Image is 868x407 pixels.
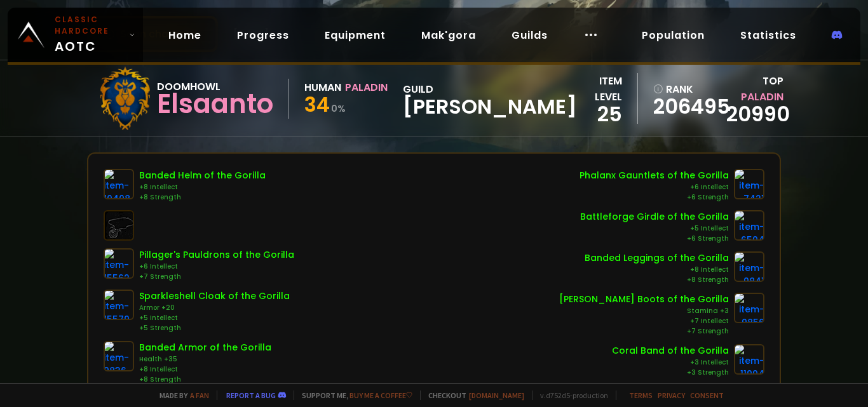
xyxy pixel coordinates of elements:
div: +8 Strength [139,375,271,385]
a: Terms [629,390,653,400]
div: Banded Armor of the Gorilla [139,341,271,354]
img: item-11994 [734,344,764,375]
span: Made by [152,390,209,400]
div: +8 Strength [585,275,729,285]
div: +5 Intellect [139,313,290,323]
div: +8 Strength [139,192,266,203]
div: Health +35 [139,354,271,364]
a: Report a bug [226,390,276,400]
div: item level [577,73,622,105]
div: Doomhowl [157,79,273,95]
div: Sparkleshell Cloak of the Gorilla [139,290,290,303]
div: guild [403,81,577,116]
span: AOTC [55,14,124,56]
div: Elsaanto [157,95,273,114]
div: Banded Leggings of the Gorilla [585,251,729,265]
div: +3 Strength [612,368,729,378]
div: +7 Strength [139,272,294,282]
img: item-7421 [734,169,764,199]
div: Pillager's Pauldrons of the Gorilla [139,248,294,262]
img: item-9841 [734,251,764,282]
div: Banded Helm of the Gorilla [139,169,266,182]
div: Armor +20 [139,303,290,313]
div: Stamina +3 [559,306,729,316]
a: Population [632,22,715,48]
span: Paladin [741,90,783,104]
a: a fan [190,390,209,400]
span: Support me, [294,390,412,400]
div: Phalanx Gauntlets of the Gorilla [580,169,729,182]
div: +8 Intellect [139,182,266,192]
span: Checkout [420,390,524,400]
div: +5 Intellect [580,224,729,234]
a: Home [158,22,212,48]
img: item-15562 [104,248,134,279]
div: Human [304,79,341,95]
div: [PERSON_NAME] Boots of the Gorilla [559,293,729,306]
img: item-6594 [734,210,764,241]
div: +5 Strength [139,323,290,333]
div: +6 Strength [580,234,729,244]
div: Coral Band of the Gorilla [612,344,729,357]
span: v. d752d5 - production [532,390,608,400]
a: 20990 [726,100,790,128]
span: 34 [304,90,330,119]
a: Classic HardcoreAOTC [8,8,143,62]
a: Statistics [730,22,806,48]
a: Mak'gora [411,22,486,48]
a: Consent [690,390,724,400]
a: 206495 [653,97,719,116]
div: +6 Intellect [580,182,729,192]
a: Buy me a coffee [349,390,412,400]
div: +7 Strength [559,326,729,337]
div: rank [653,81,719,97]
a: Equipment [315,22,396,48]
img: item-9856 [734,293,764,323]
div: +3 Intellect [612,357,729,368]
div: +8 Intellect [585,265,729,275]
div: Top [726,73,783,105]
img: item-15579 [104,290,134,320]
img: item-10408 [104,169,134,199]
a: Progress [227,22,299,48]
a: Privacy [658,390,685,400]
div: Paladin [345,79,388,95]
div: +7 Intellect [559,316,729,326]
small: 0 % [331,102,346,115]
div: 25 [577,105,622,124]
span: [PERSON_NAME] [403,97,577,116]
a: [DOMAIN_NAME] [469,390,524,400]
img: item-9836 [104,341,134,371]
div: +6 Strength [580,192,729,203]
div: +6 Intellect [139,262,294,272]
div: +8 Intellect [139,364,271,375]
small: Classic Hardcore [55,14,124,37]
div: Battleforge Girdle of the Gorilla [580,210,729,224]
a: Guilds [501,22,558,48]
